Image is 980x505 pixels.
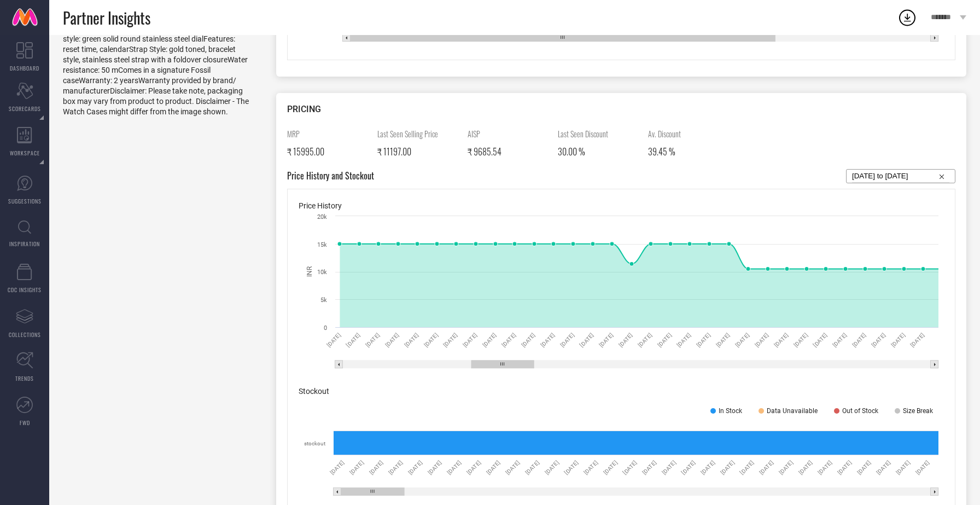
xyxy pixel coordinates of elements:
text: [DATE] [617,332,634,349]
text: [DATE] [501,332,517,349]
text: [DATE] [856,460,872,476]
span: COLLECTIONS [9,330,41,339]
text: [DATE] [832,332,848,349]
text: [DATE] [656,332,673,349]
span: ₹ 11197.00 [377,145,411,158]
span: Av. Discount [648,128,730,140]
text: [DATE] [909,332,926,349]
text: [DATE] [388,460,404,476]
text: [DATE] [837,460,853,476]
text: [DATE] [778,460,794,476]
text: [DATE] [505,460,521,476]
text: [DATE] [715,332,731,349]
text: [DATE] [773,332,790,349]
text: [DATE] [661,460,677,476]
span: DASHBOARD [10,64,39,72]
text: [DATE] [895,460,912,476]
text: [DATE] [559,332,575,349]
text: [DATE] [719,460,736,476]
text: [DATE] [641,460,658,476]
text: 10k [317,269,327,276]
input: Select... [852,170,949,183]
text: [DATE] [797,460,814,476]
div: Open download list [897,8,917,27]
text: [DATE] [326,332,342,349]
text: [DATE] [466,460,482,476]
text: [DATE] [407,460,424,476]
text: [DATE] [368,460,384,476]
text: [DATE] [485,460,501,476]
span: MRP [287,128,369,140]
text: [DATE] [914,460,931,476]
text: [DATE] [700,460,716,476]
span: Last Seen Discount [558,128,640,140]
text: [DATE] [540,332,556,349]
span: Data Unavailable [767,407,818,415]
text: [DATE] [622,460,638,476]
span: Size Break [903,407,933,415]
text: [DATE] [563,460,580,476]
text: 20k [317,213,327,220]
text: [DATE] [680,460,697,476]
span: AISP [468,128,550,140]
span: INSPIRATION [9,240,40,248]
text: [DATE] [754,332,770,349]
span: 30.00 % [558,145,585,158]
text: [DATE] [524,460,541,476]
text: [DATE] [876,460,892,476]
text: stockout [304,440,325,446]
text: [DATE] [734,332,751,349]
text: 5k [320,297,327,304]
text: [DATE] [871,332,887,349]
text: [DATE] [739,460,755,476]
text: [DATE] [446,460,463,476]
div: PRICING [287,104,955,114]
text: 0 [324,324,327,332]
text: [DATE] [812,332,829,349]
text: [DATE] [583,460,599,476]
text: [DATE] [598,332,615,349]
text: [DATE] [404,332,420,349]
text: [DATE] [817,460,833,476]
text: [DATE] [365,332,381,349]
text: [DATE] [851,332,867,349]
text: [DATE] [544,460,560,476]
span: Price History [299,201,342,210]
text: [DATE] [637,332,654,349]
text: [DATE] [345,332,361,349]
span: TRENDS [15,374,34,382]
text: [DATE] [696,332,712,349]
text: [DATE] [442,332,459,349]
span: Stockout [299,387,329,396]
span: CDC INSIGHTS [8,286,42,294]
span: ₹ 9685.54 [468,145,501,158]
span: 39.45 % [648,145,675,158]
text: [DATE] [890,332,906,349]
span: WORKSPACE [10,149,40,157]
text: [DATE] [423,332,439,349]
text: [DATE] [329,460,346,476]
text: INR [306,266,313,277]
span: Out of Stock [842,407,878,415]
text: 15k [317,241,327,248]
text: [DATE] [349,460,365,476]
text: [DATE] [462,332,479,349]
span: Price History and Stockout [287,169,374,183]
span: Last Seen Selling Price [377,128,459,140]
text: [DATE] [759,460,775,476]
span: SUGGESTIONS [8,197,42,205]
text: [DATE] [792,332,809,349]
text: [DATE] [481,332,498,349]
text: [DATE] [427,460,443,476]
text: [DATE] [579,332,595,349]
span: SCORECARDS [9,105,41,113]
text: [DATE] [520,332,536,349]
span: In Stock [719,407,742,415]
text: [DATE] [384,332,400,349]
span: FWD [20,419,30,427]
span: Partner Insights [63,7,150,29]
span: ₹ 15995.00 [287,145,324,158]
text: [DATE] [602,460,619,476]
text: [DATE] [676,332,692,349]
